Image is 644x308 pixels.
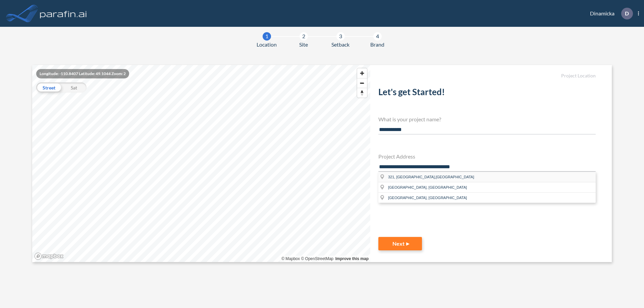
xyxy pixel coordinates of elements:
div: 4 [373,32,382,41]
div: Sat [61,82,87,93]
div: Dinamicka [580,8,639,19]
a: OpenStreetMap [301,256,333,261]
canvas: Map [32,65,370,262]
div: 1 [263,32,271,41]
a: Mapbox [281,256,300,261]
div: 2 [300,32,308,41]
span: 321, [GEOGRAPHIC_DATA],[GEOGRAPHIC_DATA] [388,175,474,179]
span: Location [257,41,277,49]
a: Improve this map [335,256,369,261]
button: Zoom out [357,78,367,88]
div: Longitude: -110.8407 Latitude: 49.1044 Zoom: 2 [36,69,129,78]
h4: Project Address [378,153,596,160]
a: Mapbox homepage [34,252,64,260]
div: Street [36,82,61,93]
button: Reset bearing to north [357,88,367,98]
div: 3 [336,32,345,41]
img: logo [39,7,88,20]
span: Brand [370,41,384,49]
p: D [625,10,629,16]
h4: What is your project name? [378,116,596,122]
span: Setback [331,41,350,49]
span: [GEOGRAPHIC_DATA], [GEOGRAPHIC_DATA] [388,185,467,189]
button: Next [378,237,422,250]
h2: Let's get Started! [378,87,596,100]
span: [GEOGRAPHIC_DATA], [GEOGRAPHIC_DATA] [388,196,467,200]
span: Site [299,41,308,49]
h5: Project Location [378,73,596,79]
button: Zoom in [357,68,367,78]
